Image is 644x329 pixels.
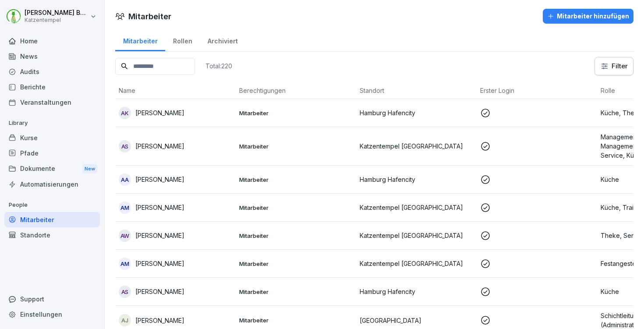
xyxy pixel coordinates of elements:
p: Total: 220 [205,62,232,70]
div: Support [4,291,100,307]
a: Audits [4,64,100,79]
th: Name [115,82,236,99]
a: Standorte [4,227,100,243]
div: AS [119,286,131,298]
a: Pfade [4,145,100,161]
p: People [4,198,100,212]
p: Katzentempel [25,17,88,23]
p: Mitarbeiter [239,204,353,212]
p: Katzentempel [GEOGRAPHIC_DATA] [360,142,473,151]
div: AS [119,140,131,152]
a: DokumenteNew [4,161,100,177]
th: Berechtigungen [236,82,356,99]
div: AJ [119,314,131,326]
p: Mitarbeiter [239,176,353,184]
p: Mitarbeiter [239,109,353,117]
p: [GEOGRAPHIC_DATA] [360,316,473,325]
p: [PERSON_NAME] [135,175,184,184]
p: [PERSON_NAME] [135,203,184,212]
a: Archiviert [200,29,245,51]
div: Dokumente [4,161,100,177]
div: AA [119,173,131,186]
div: Mitarbeiter hinzufügen [547,11,629,21]
p: [PERSON_NAME] [135,287,184,296]
div: AM [119,202,131,214]
div: AK [119,107,131,119]
a: Home [4,33,100,49]
a: Einstellungen [4,307,100,322]
p: Hamburg Hafencity [360,175,473,184]
p: [PERSON_NAME] [135,142,184,151]
p: Katzentempel [GEOGRAPHIC_DATA] [360,231,473,240]
div: New [82,164,97,174]
p: [PERSON_NAME] Benedix [25,9,88,17]
div: AW [119,230,131,242]
p: Mitarbeiter [239,316,353,324]
p: Hamburg Hafencity [360,287,473,296]
a: Mitarbeiter [115,29,165,51]
p: [PERSON_NAME] [135,316,184,325]
p: [PERSON_NAME] [135,108,184,117]
th: Standort [356,82,477,99]
p: Katzentempel [GEOGRAPHIC_DATA] [360,259,473,268]
h1: Mitarbeiter [128,11,171,22]
a: Berichte [4,79,100,95]
div: AM [119,258,131,270]
button: Filter [595,57,633,75]
p: Mitarbeiter [239,260,353,268]
button: Mitarbeiter hinzufügen [543,9,633,24]
p: Library [4,116,100,130]
p: Katzentempel [GEOGRAPHIC_DATA] [360,203,473,212]
a: Kurse [4,130,100,145]
p: Hamburg Hafencity [360,108,473,117]
a: Rollen [165,29,200,51]
p: Mitarbeiter [239,142,353,150]
p: Mitarbeiter [239,288,353,296]
a: Mitarbeiter [4,212,100,227]
p: Mitarbeiter [239,232,353,240]
th: Erster Login [477,82,597,99]
a: News [4,49,100,64]
p: [PERSON_NAME] [135,259,184,268]
a: Automatisierungen [4,177,100,192]
div: Filter [600,62,628,71]
p: [PERSON_NAME] [135,231,184,240]
a: Veranstaltungen [4,95,100,110]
